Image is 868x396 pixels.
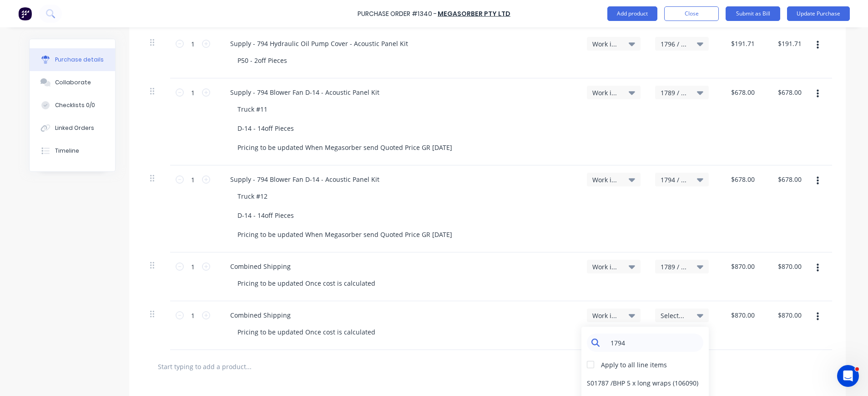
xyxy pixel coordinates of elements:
[592,39,620,49] span: Work in Progress
[223,37,415,50] div: Supply - 794 Hydraulic Oil Pump Cover - Acoustic Panel Kit
[592,262,620,272] span: Work in Progress
[30,94,115,117] button: Checklists 0/0
[661,175,688,185] span: 1794 / W/Trac-794-Blower-D14-T12
[18,7,32,21] img: Factory
[55,78,91,87] div: Collaborate
[661,262,688,272] span: 1789 / W/Trac-794-Blower-D14-T11
[55,147,79,155] div: Timeline
[230,54,294,67] div: P50 - 2off Pieces
[592,175,620,185] span: Work in Progress
[607,6,657,21] button: Add product
[223,260,298,273] div: Combined Shipping
[223,309,298,322] div: Combined Shipping
[30,71,115,94] button: Collaborate
[223,86,387,99] div: Supply - 794 Blower Fan D-14 - Acoustic Panel Kit
[438,9,510,18] a: Megasorber Pty Ltd
[606,334,699,352] input: Search...
[55,101,95,109] div: Checklists 0/0
[581,374,709,392] div: S01787 / BHP 5 x long wraps (106090)
[223,173,387,186] div: Supply - 794 Blower Fan D-14 - Acoustic Panel Kit
[726,6,780,21] button: Submit as Bill
[230,190,459,241] div: Truck #12 D-14 - 14off Pieces Pricing to be updated When Megasorber send Quoted Price GR [DATE]
[601,360,667,370] div: Apply to all line items
[661,311,688,320] span: Select...
[592,311,620,320] span: Work in Progress
[30,48,115,71] button: Purchase details
[661,39,688,49] span: 1796 / W/Trac-794 Hyd-Cover-T12
[157,357,339,375] input: Start typing to add a product...
[55,56,104,64] div: Purchase details
[30,139,115,162] button: Timeline
[358,9,437,19] div: Purchase Order #1340 -
[664,6,719,21] button: Close
[230,103,459,154] div: Truck #11 D-14 - 14off Pieces Pricing to be updated When Megasorber send Quoted Price GR [DATE]
[661,88,688,98] span: 1789 / W/Trac-794-Blower-D14-T14
[592,88,620,98] span: Work in Progress
[230,325,383,339] div: Pricing to be updated Once cost is calculated
[837,365,859,387] iframe: Intercom live chat
[30,117,115,139] button: Linked Orders
[55,124,94,132] div: Linked Orders
[787,6,850,21] button: Update Purchase
[230,277,383,290] div: Pricing to be updated Once cost is calculated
